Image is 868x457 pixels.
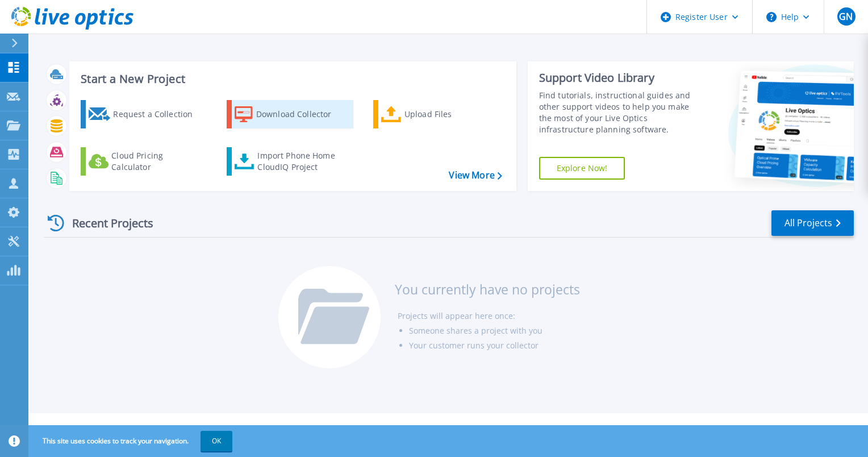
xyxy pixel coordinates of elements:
a: View More [449,170,502,181]
div: Support Video Library [539,70,703,85]
div: Find tutorials, instructional guides and other support videos to help you make the most of your L... [539,90,703,135]
li: Projects will appear here once: [398,309,580,323]
div: Recent Projects [44,209,169,237]
li: Your customer runs your collector [409,338,580,353]
a: Request a Collection [81,100,207,128]
div: Upload Files [404,103,495,126]
div: Import Phone Home CloudIQ Project [257,150,346,173]
button: OK [201,431,232,451]
h3: You currently have no projects [395,283,580,296]
li: Someone shares a project with you [409,323,580,338]
div: Download Collector [256,103,347,126]
h3: Start a New Project [81,73,502,85]
a: All Projects [771,210,854,236]
a: Download Collector [227,100,353,128]
a: Cloud Pricing Calculator [81,147,207,176]
div: Request a Collection [113,103,204,126]
div: Cloud Pricing Calculator [111,150,202,173]
span: GN [839,12,853,21]
a: Upload Files [373,100,500,128]
a: Explore Now! [539,157,625,180]
span: This site uses cookies to track your navigation. [31,431,232,451]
